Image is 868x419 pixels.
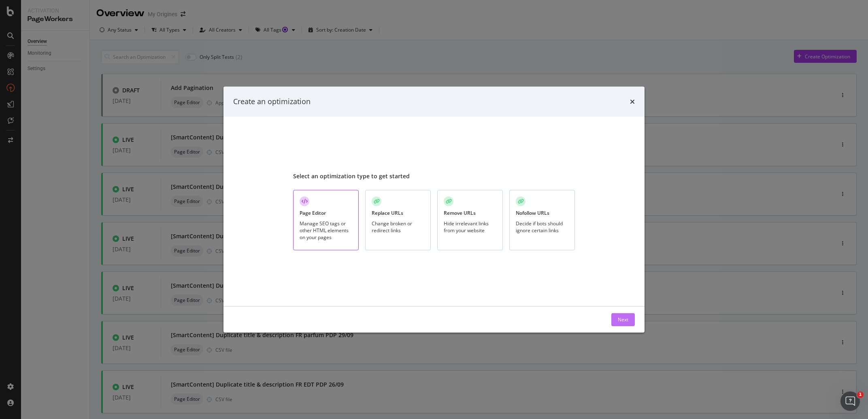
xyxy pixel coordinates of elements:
button: Next [611,313,635,326]
div: times [630,96,635,107]
div: Page Editor [300,209,326,216]
div: Change broken or redirect links [372,220,424,233]
div: Manage SEO tags or other HTML elements on your pages [300,220,352,240]
div: modal [223,87,645,333]
div: Next [618,316,628,323]
div: Create an optimization [233,96,311,107]
div: Remove URLs [444,209,476,216]
div: Nofollow URLs [516,209,549,216]
div: Select an optimization type to get started [293,172,575,180]
iframe: Intercom live chat [840,391,860,411]
div: Replace URLs [372,209,403,216]
div: Hide irrelevant links from your website [444,220,496,233]
div: Decide if bots should ignore certain links [516,220,568,233]
span: 1 [857,391,864,398]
